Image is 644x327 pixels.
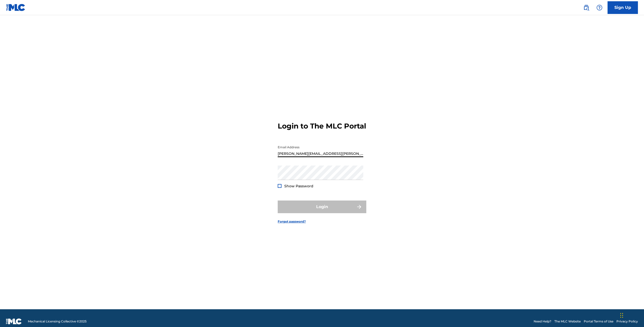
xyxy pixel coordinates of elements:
div: Drag [620,308,623,323]
a: Privacy Policy [616,319,638,324]
a: Sign Up [608,1,638,14]
a: The MLC Website [554,319,581,324]
a: Public Search [581,3,591,13]
img: MLC Logo [6,4,26,11]
span: Mechanical Licensing Collective © 2025 [28,319,87,324]
span: Show Password [284,184,313,188]
img: logo [6,318,22,324]
div: Help [594,3,605,13]
iframe: Chat Widget [619,303,644,327]
img: help [596,5,602,11]
a: Forgot password? [278,219,306,224]
a: Portal Terms of Use [584,319,613,324]
h3: Login to The MLC Portal [278,122,366,131]
a: Need Help? [534,319,551,324]
img: search [583,5,589,11]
